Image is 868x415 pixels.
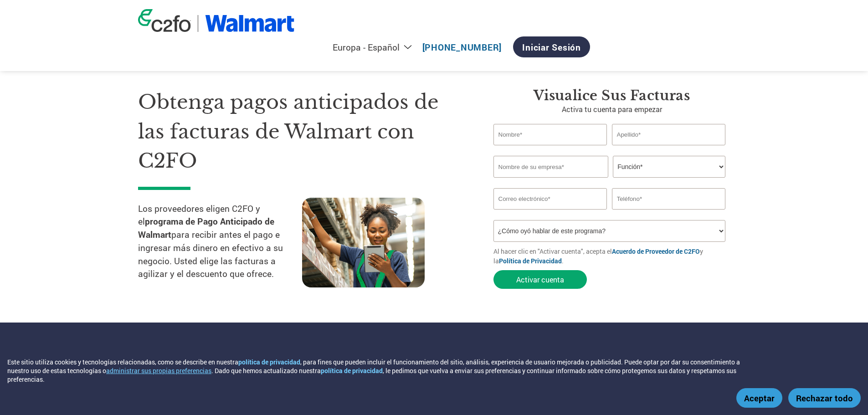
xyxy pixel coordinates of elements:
[106,366,211,375] button: administrar sus propias preferencias
[7,358,740,375] font: , para fines que pueden incluir el funcionamiento del sitio, análisis, experiencia de usuario mej...
[516,275,564,284] font: Activar cuenta
[612,210,670,216] font: Número de teléfono inválido
[321,366,383,375] a: política de privacidad
[493,124,607,145] input: Nombre*
[788,388,861,408] button: Rechazar todo
[7,366,736,384] font: , le pedimos que vuelva a enviar sus preferencias y continuar informado sobre cómo protegemos sus...
[493,210,577,216] font: Dirección de correo electrónico no válida
[534,87,690,104] font: Visualice sus facturas
[138,215,274,240] font: programa de Pago Anticipado de Walmart
[302,198,425,287] img: trabajador de la cadena de suministro
[138,229,283,279] font: para recibir antes el pago e ingresar más dinero en efectivo a su negocio. Usted elige las factur...
[562,104,662,114] font: Activa tu cuenta para empezar
[499,256,562,265] a: Política de Privacidad
[513,36,590,57] a: Iniciar sesión
[422,41,502,53] a: [PHONE_NUMBER]
[562,256,564,265] font: .
[612,247,700,256] a: Acuerdo de Proveedor de C2FO
[493,188,607,210] input: Formato de correo electrónico no válido
[238,358,300,366] a: política de privacidad
[493,179,667,184] font: El nombre de la empresa no es válido o el nombre de la empresa es demasiado largo
[736,388,782,408] button: Aceptar
[493,156,608,178] input: Nombre de su empresa*
[522,41,581,53] font: Iniciar sesión
[744,392,775,404] font: Aceptar
[493,146,587,152] font: El nombre no es válido o es demasiado largo.
[7,358,238,366] font: Este sitio utiliza cookies y tecnologías relacionadas, como se describe en nuestra
[493,247,703,265] font: y la
[138,203,260,227] font: Los proveedores eligen C2FO y el
[138,9,191,32] img: logotipo de c2fo
[612,124,726,145] input: Apellido*
[493,247,612,256] font: Al hacer clic en "Activar cuenta", acepta el
[796,392,853,404] font: Rechazar todo
[613,156,725,178] select: Título/Rol
[138,90,439,173] font: Obtenga pagos anticipados de las facturas de Walmart con C2FO
[493,270,587,289] button: Activar cuenta
[612,146,718,152] font: Apellido no válido o el apellido es demasiado largo
[211,366,321,375] font: . Dado que hemos actualizado nuestra
[205,15,295,32] img: Walmart
[612,188,726,210] input: Teléfono*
